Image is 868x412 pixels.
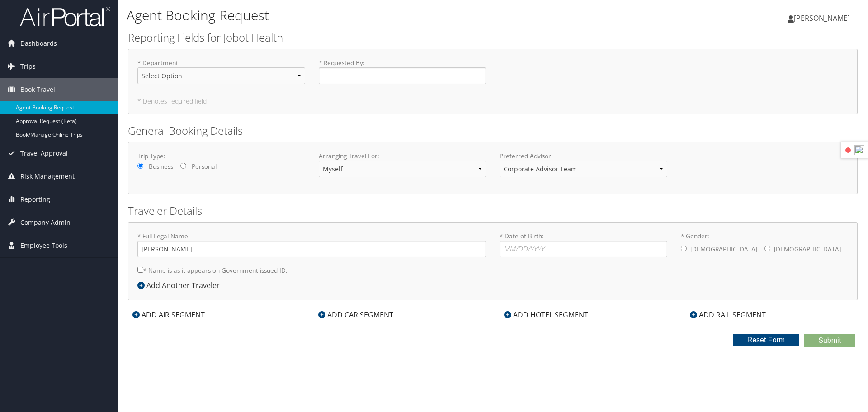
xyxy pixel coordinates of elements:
label: * Requested By : [319,58,486,84]
span: Book Travel [20,78,55,101]
input: * Name is as it appears on Government issued ID. [137,267,143,273]
h2: Traveler Details [128,203,858,218]
label: * Name is as it appears on Government issued ID. [137,262,288,279]
h2: Reporting Fields for Jobot Health [128,30,858,45]
span: [PERSON_NAME] [794,13,850,23]
select: * Department: [137,67,305,84]
label: Preferred Advisor [500,152,667,161]
label: * Gender: [681,232,849,259]
span: Trips [20,55,36,78]
div: ADD RAIL SEGMENT [685,309,770,320]
h5: * Denotes required field [137,98,848,104]
h1: Agent Booking Request [127,6,615,25]
span: Reporting [20,188,50,211]
input: * Date of Birth: [500,241,667,257]
button: Submit [804,334,855,347]
label: Personal [192,162,217,171]
label: * Department : [137,58,305,91]
div: ADD AIR SEGMENT [128,309,209,320]
button: Reset Form [733,334,800,346]
label: Trip Type: [137,152,305,161]
label: * Date of Birth: [500,232,667,257]
input: * Requested By: [319,67,486,84]
span: Travel Approval [20,142,68,165]
input: * Full Legal Name [137,241,486,257]
label: [DEMOGRAPHIC_DATA] [774,241,841,258]
div: ADD HOTEL SEGMENT [500,309,593,320]
span: Company Admin [20,211,71,234]
input: * Gender:[DEMOGRAPHIC_DATA][DEMOGRAPHIC_DATA] [764,246,770,251]
label: Arranging Travel For: [319,152,486,161]
img: airportal-logo.png [20,6,110,27]
label: * Full Legal Name [137,232,486,257]
div: Add Another Traveler [137,280,224,291]
h2: General Booking Details [128,123,858,138]
label: [DEMOGRAPHIC_DATA] [690,241,757,258]
a: [PERSON_NAME] [788,5,859,32]
label: Business [149,162,173,171]
div: ADD CAR SEGMENT [314,309,398,320]
span: Dashboards [20,32,57,55]
span: Risk Management [20,165,75,188]
span: Employee Tools [20,234,67,257]
input: * Gender:[DEMOGRAPHIC_DATA][DEMOGRAPHIC_DATA] [681,246,687,251]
